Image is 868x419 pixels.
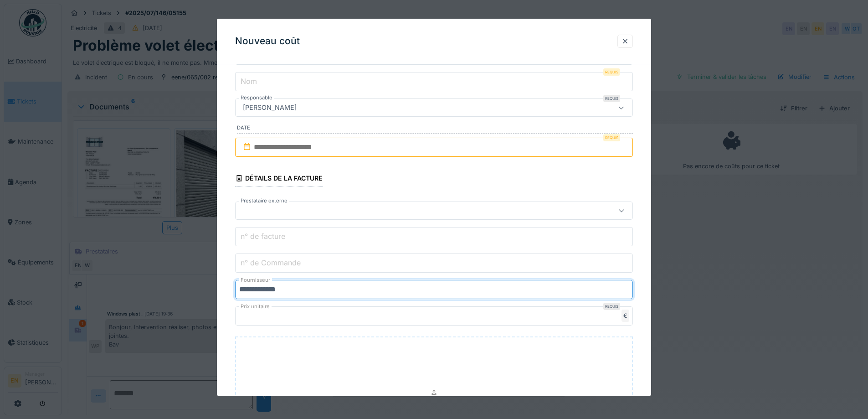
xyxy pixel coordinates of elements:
[235,36,300,47] h3: Nouveau coût
[603,69,620,76] div: Requis
[239,231,287,242] label: n° de facture
[239,103,300,113] div: [PERSON_NAME]
[239,303,272,311] label: Prix unitaire
[239,197,289,205] label: Prestataire externe
[621,310,629,322] div: €
[235,171,323,187] div: Détails de la facture
[239,76,259,87] label: Nom
[239,258,303,269] label: n° de Commande
[603,134,620,141] div: Requis
[239,94,274,102] label: Responsable
[239,277,272,285] label: Fournisseur
[237,124,633,134] label: Date
[603,303,620,310] div: Requis
[603,95,620,103] div: Requis
[325,396,543,404] p: Déposez directement des fichiers ici, ou cliquez pour sélectionner des fichiers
